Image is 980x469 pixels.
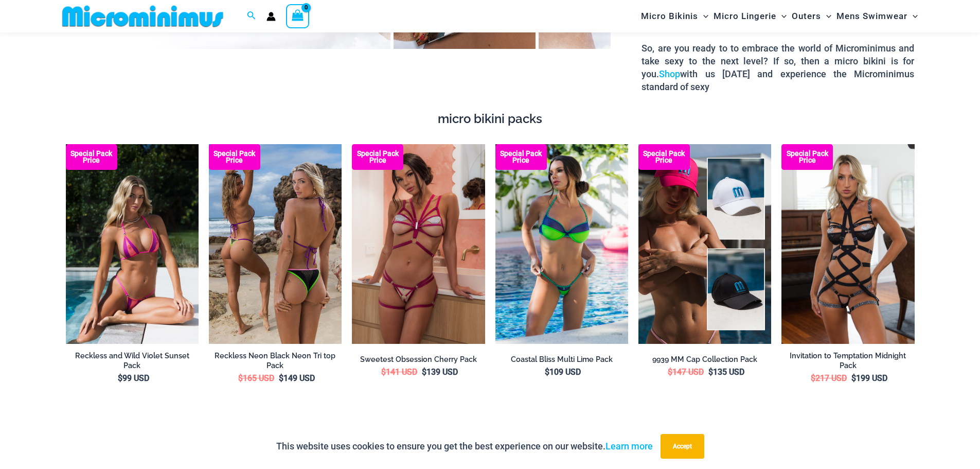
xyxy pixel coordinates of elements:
[495,144,628,343] a: Coastal Bliss Multi Lime 3223 Underwire Top 4275 Micro 07 Coastal Bliss Multi Lime 3223 Underwire...
[238,373,274,383] bdi: 165 USD
[605,441,653,451] a: Learn more
[495,144,628,343] img: Coastal Bliss Multi Lime 3223 Underwire Top 4275 Micro 07
[66,351,199,370] a: Reckless and Wild Violet Sunset Pack
[209,144,342,343] a: Tri Top Pack Bottoms BBottoms B
[209,144,342,343] img: Bottoms B
[659,68,680,79] a: Shop
[118,373,149,383] bdi: 99 USD
[381,367,417,377] bdi: 141 USD
[711,3,789,29] a: Micro LingerieMenu ToggleMenu Toggle
[781,144,914,344] a: Invitation to Temptation Midnight 1037 Bra 6037 Thong 1954 Bodysuit 02 Invitation to Temptation M...
[209,150,260,164] b: Special Pack Price
[276,439,653,454] p: This website uses cookies to ensure you get the best experience on our website.
[286,4,310,28] a: View Shopping Cart, empty
[714,3,776,29] span: Micro Lingerie
[352,144,485,344] a: Sweetest Obsession Cherry 1129 Bra 6119 Bottom 1939 Bodysuit 05 Sweetest Obsession Cherry 1129 Br...
[638,144,771,343] a: Rebel Cap Rebel Cap BlackElectric Blue 9939 Cap 05Rebel Cap BlackElectric Blue 9939 Cap 05
[641,3,698,29] span: Micro Bikinis
[352,144,485,344] img: Sweetest Obsession Cherry 1129 Bra 6119 Bottom 1939 Bodysuit 05
[638,144,771,343] img: Rebel Cap
[851,373,856,383] span: $
[638,355,771,364] a: 9939 MM Cap Collection Pack
[907,3,918,29] span: Menu Toggle
[708,367,713,377] span: $
[638,150,690,164] b: Special Pack Price
[637,2,922,31] nav: Site Navigation
[66,150,117,164] b: Special Pack Price
[698,3,708,29] span: Menu Toggle
[381,367,386,377] span: $
[668,367,704,377] bdi: 147 USD
[708,367,744,377] bdi: 135 USD
[781,144,914,344] img: Invitation to Temptation Midnight 1037 Bra 6037 Thong 1954 Bodysuit 02
[776,3,787,29] span: Menu Toggle
[238,373,243,383] span: $
[66,112,915,127] h4: micro bikini packs
[789,3,834,29] a: OutersMenu ToggleMenu Toggle
[66,144,199,343] a: Reckless and Wild Violet Sunset 306 Top 466 Bottom 06 Reckless and Wild Violet Sunset 306 Top 466...
[545,367,581,377] bdi: 109 USD
[836,3,907,29] span: Mens Swimwear
[266,12,276,21] a: Account icon link
[247,10,256,23] a: Search icon link
[834,3,920,29] a: Mens SwimwearMenu ToggleMenu Toggle
[545,367,549,377] span: $
[352,150,403,164] b: Special Pack Price
[279,373,315,383] bdi: 149 USD
[352,355,485,364] a: Sweetest Obsession Cherry Pack
[58,5,227,28] img: MM SHOP LOGO FLAT
[642,42,914,94] p: So, are you ready to to embrace the world of Microminimus and take sexy to the next level? If so,...
[668,367,672,377] span: $
[279,373,283,383] span: $
[792,3,821,29] span: Outers
[781,351,914,370] a: Invitation to Temptation Midnight Pack
[66,144,199,343] img: Reckless and Wild Violet Sunset 306 Top 466 Bottom 06
[851,373,887,383] bdi: 199 USD
[781,150,833,164] b: Special Pack Price
[811,373,815,383] span: $
[422,367,458,377] bdi: 139 USD
[661,434,704,459] button: Accept
[495,150,547,164] b: Special Pack Price
[209,351,342,370] a: Reckless Neon Black Neon Tri top Pack
[811,373,847,383] bdi: 217 USD
[638,3,711,29] a: Micro BikinisMenu ToggleMenu Toggle
[821,3,831,29] span: Menu Toggle
[422,367,426,377] span: $
[495,355,628,364] a: Coastal Bliss Multi Lime Pack
[118,373,122,383] span: $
